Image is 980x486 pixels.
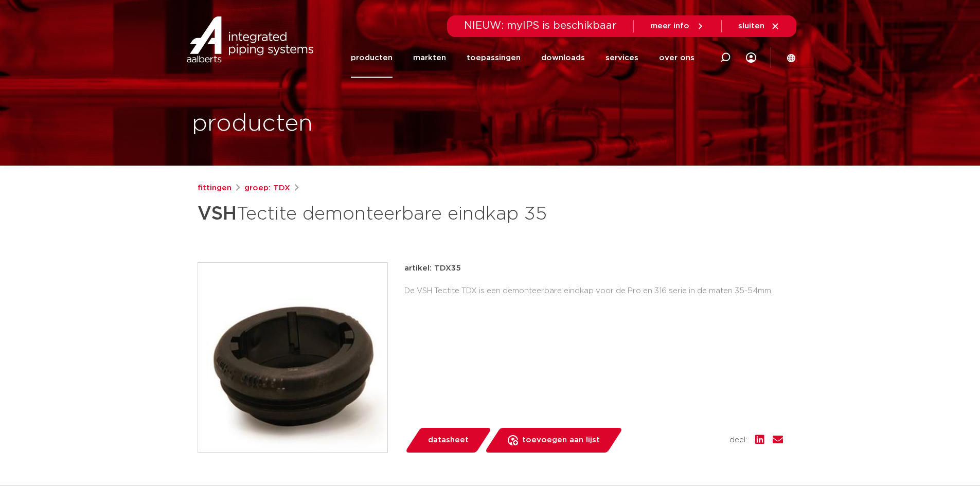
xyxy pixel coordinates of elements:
a: over ons [659,38,694,78]
h1: Tectite demonteerbare eindkap 35 [198,199,584,229]
a: downloads [541,38,585,78]
span: datasheet [428,432,469,448]
div: my IPS [746,46,756,69]
a: groep: TDX [244,182,290,194]
p: artikel: TDX35 [404,262,461,275]
a: meer info [650,22,705,31]
strong: VSH [198,205,237,223]
a: services [605,38,638,78]
span: NIEUW: myIPS is beschikbaar [464,21,617,31]
h1: producten [192,107,313,140]
a: sluiten [738,22,780,31]
span: toevoegen aan lijst [522,432,600,448]
a: toepassingen [467,38,521,78]
span: deel: [729,434,747,446]
a: fittingen [198,182,231,194]
img: Product Image for VSH Tectite demonteerbare eindkap 35 [198,263,387,452]
div: De VSH Tectite TDX is een demonteerbare eindkap voor de Pro en 316 serie in de maten 35-54mm. [404,283,783,299]
span: meer info [650,22,689,30]
span: sluiten [738,22,764,30]
a: datasheet [404,428,492,453]
nav: Menu [351,38,694,78]
a: producten [351,38,393,78]
a: markten [413,38,446,78]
